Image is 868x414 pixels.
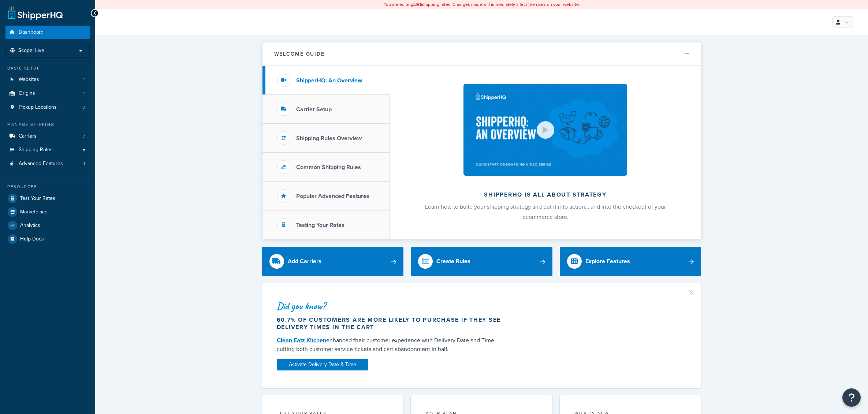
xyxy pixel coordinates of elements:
[5,157,90,171] li: Advanced Features
[262,42,701,66] button: Welcome Guide
[5,192,90,205] a: Test Your Rates
[262,247,404,276] a: Add Carriers
[19,161,63,167] span: Advanced Features
[413,1,422,8] b: LIVE
[83,161,85,167] span: 1
[5,65,90,71] div: Basic Setup
[296,135,362,142] h3: Shipping Rules Overview
[560,247,701,276] a: Explore Features
[5,130,90,143] a: Carriers7
[19,90,35,97] span: Origins
[296,106,332,113] h3: Carrier Setup
[5,101,90,114] li: Pickup Locations
[5,157,90,171] a: Advanced Features1
[296,222,344,228] h3: Testing Your Rates
[436,256,470,266] div: Create Rules
[83,133,85,139] span: 7
[82,77,85,83] span: 4
[425,202,666,221] span: Learn how to build your shipping strategy and put it into action… and into the checkout of your e...
[463,84,627,176] img: ShipperHQ is all about strategy
[5,184,90,190] div: Resources
[20,223,40,229] span: Analytics
[5,130,90,143] li: Carriers
[277,316,508,331] div: 60.7% of customers are more likely to purchase if they see delivery times in the cart
[18,48,44,54] span: Scope: Live
[20,209,48,215] span: Marketplace
[274,51,325,57] h2: Welcome Guide
[5,101,90,114] a: Pickup Locations3
[288,256,321,266] div: Add Carriers
[411,247,552,276] a: Create Rules
[82,90,85,97] span: 4
[5,73,90,86] li: Websites
[19,147,53,153] span: Shipping Rules
[277,336,326,344] a: Clean Eatz Kitchen
[5,26,90,39] a: Dashboard
[19,29,44,36] span: Dashboard
[5,87,90,100] li: Origins
[409,191,682,198] h2: ShipperHQ is all about strategy
[19,77,39,83] span: Websites
[277,301,508,311] div: Did you know?
[5,205,90,219] a: Marketplace
[5,143,90,157] a: Shipping Rules
[82,104,85,111] span: 3
[5,219,90,232] a: Analytics
[277,336,508,354] div: enhanced their customer experience with Delivery Date and Time — cutting both customer service ti...
[585,256,630,266] div: Explore Features
[20,195,55,202] span: Test Your Rates
[19,104,57,111] span: Pickup Locations
[5,232,90,246] a: Help Docs
[19,133,37,139] span: Carriers
[842,388,861,407] button: Open Resource Center
[277,359,368,370] a: Activate Delivery Date & Time
[5,87,90,100] a: Origins4
[5,73,90,86] a: Websites4
[296,193,369,199] h3: Popular Advanced Features
[296,77,362,84] h3: ShipperHQ: An Overview
[5,122,90,128] div: Manage Shipping
[20,236,44,242] span: Help Docs
[296,164,361,171] h3: Common Shipping Rules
